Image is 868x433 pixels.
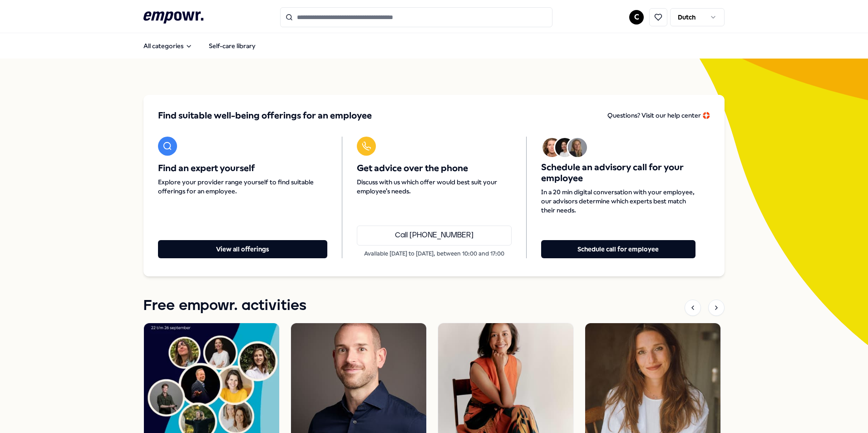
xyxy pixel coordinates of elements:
[158,163,327,174] span: Find an expert yourself
[555,138,574,157] img: Avatar
[541,162,695,184] span: Schedule an advisory call for your employee
[607,109,710,122] a: Questions? Visit our help center 🛟
[357,226,511,246] a: Call [PHONE_NUMBER]
[158,109,372,122] span: Find suitable well-being offerings for an employee
[542,138,562,157] img: Avatar
[607,112,710,119] span: Questions? Visit our help center 🛟
[136,37,200,55] button: All categories
[280,7,552,27] input: Search for products, categories or subcategories
[541,187,695,215] span: In a 20 min digital conversation with your employee, our advisors determine which experts best ma...
[568,138,587,157] img: Avatar
[158,177,327,196] span: Explore your provider range yourself to find suitable offerings for an employee.
[629,10,644,25] button: C
[143,295,306,317] h1: Free empowr. activities
[136,37,263,55] nav: Main
[357,177,511,196] span: Discuss with us which offer would best suit your employee's needs.
[357,249,511,258] p: Available [DATE] to [DATE], between 10:00 and 17:00
[541,240,695,258] button: Schedule call for employee
[202,37,263,55] a: Self-care library
[357,163,511,174] span: Get advice over the phone
[158,240,327,258] button: View all offerings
